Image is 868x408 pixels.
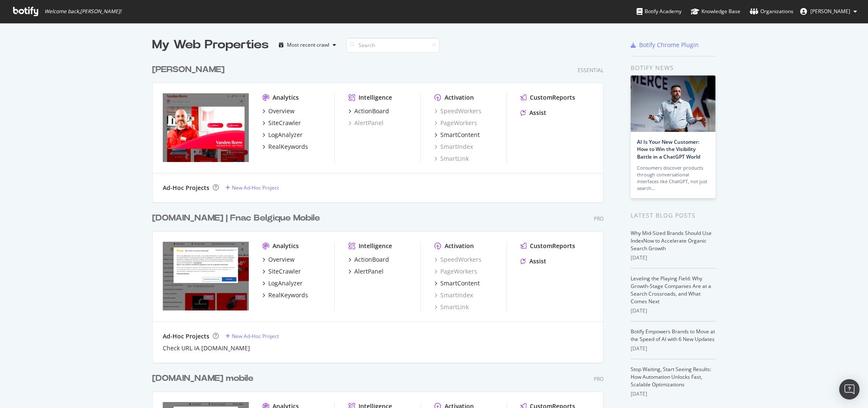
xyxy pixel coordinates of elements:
div: Latest Blog Posts [631,211,716,220]
div: Intelligence [359,242,392,250]
div: Consumers discover products through conversational interfaces like ChatGPT, not just search… [637,165,709,192]
div: [DATE] [631,390,716,398]
div: RealKeywords [268,143,308,151]
a: ActionBoard [348,255,389,264]
img: www.fnac.be [163,242,249,310]
div: New Ad-Hoc Project [232,184,279,191]
a: New Ad-Hoc Project [225,333,279,340]
a: Assist [520,109,546,117]
div: [DOMAIN_NAME] | Fnac Belgique Mobile [152,212,320,224]
a: Why Mid-Sized Brands Should Use IndexNow to Accelerate Organic Search Growth [631,229,712,252]
a: [PERSON_NAME] [152,64,228,76]
div: Organizations [750,7,793,16]
a: RealKeywords [262,291,308,299]
div: My Web Properties [152,36,269,53]
div: SmartContent [440,279,480,288]
a: Stop Waiting, Start Seeing Results: How Automation Unlocks Fast, Scalable Optimizations [631,366,711,388]
div: [DATE] [631,345,716,352]
div: New Ad-Hoc Project [232,333,279,340]
div: RealKeywords [268,291,308,299]
img: AI Is Your New Customer: How to Win the Visibility Battle in a ChatGPT World [631,75,715,132]
a: Overview [262,255,295,264]
div: Open Intercom Messenger [839,379,860,400]
a: SiteCrawler [262,119,301,127]
div: Overview [268,255,295,264]
a: [DOMAIN_NAME] mobile [152,372,257,385]
div: LogAnalyzer [268,131,303,139]
div: Ad-Hoc Projects [163,332,209,341]
a: Botify Empowers Brands to Move at the Speed of AI with 6 New Updates [631,328,715,343]
div: Assist [529,257,546,265]
a: SpeedWorkers [434,255,481,264]
div: Botify Academy [637,7,682,16]
a: Assist [520,257,546,265]
div: SmartContent [440,131,480,139]
a: New Ad-Hoc Project [225,184,279,191]
a: Botify Chrome Plugin [631,41,699,49]
a: SmartIndex [434,291,473,299]
img: www.vandenborre.be/ [163,93,249,162]
a: SiteCrawler [262,267,301,276]
div: Essential [578,67,604,74]
a: CustomReports [520,242,575,250]
div: Overview [268,107,295,115]
a: SpeedWorkers [434,107,481,115]
button: [PERSON_NAME] [793,5,864,18]
span: Tamara Quiñones [810,8,850,15]
a: Overview [262,107,295,115]
div: ActionBoard [354,255,389,264]
div: AlertPanel [354,267,384,276]
div: Botify news [631,63,716,73]
a: SmartLink [434,154,469,163]
a: AI Is Your New Customer: How to Win the Visibility Battle in a ChatGPT World [637,138,700,160]
a: SmartContent [434,279,480,288]
a: SmartContent [434,131,480,139]
div: ActionBoard [354,107,389,115]
div: Ad-Hoc Projects [163,184,209,192]
a: LogAnalyzer [262,279,303,288]
button: Most recent crawl [275,38,339,52]
div: Botify Chrome Plugin [639,41,699,49]
div: Analytics [273,93,299,102]
div: Pro [594,215,604,222]
div: [DATE] [631,254,716,262]
a: LogAnalyzer [262,131,303,139]
div: Pro [594,375,604,383]
div: CustomReports [530,93,575,102]
a: Check URL IA [DOMAIN_NAME] [163,344,250,352]
a: AlertPanel [348,119,384,127]
div: Assist [529,109,546,117]
div: SiteCrawler [268,267,301,276]
a: [DOMAIN_NAME] | Fnac Belgique Mobile [152,212,323,224]
a: ActionBoard [348,107,389,115]
div: SiteCrawler [268,119,301,127]
div: [DOMAIN_NAME] mobile [152,372,253,385]
a: AlertPanel [348,267,384,276]
div: [DATE] [631,307,716,315]
a: SmartLink [434,303,469,311]
div: LogAnalyzer [268,279,303,288]
input: Search [346,38,440,53]
div: Knowledge Base [691,7,740,16]
div: Activation [445,93,474,102]
a: Leveling the Playing Field: Why Growth-Stage Companies Are at a Search Crossroads, and What Comes... [631,275,711,305]
div: Intelligence [359,93,392,102]
div: Most recent crawl [287,42,329,48]
a: SmartIndex [434,143,473,151]
div: Activation [445,242,474,250]
div: [PERSON_NAME] [152,64,225,76]
div: Analytics [273,242,299,250]
a: PageWorkers [434,119,477,127]
a: PageWorkers [434,267,477,276]
a: RealKeywords [262,143,308,151]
